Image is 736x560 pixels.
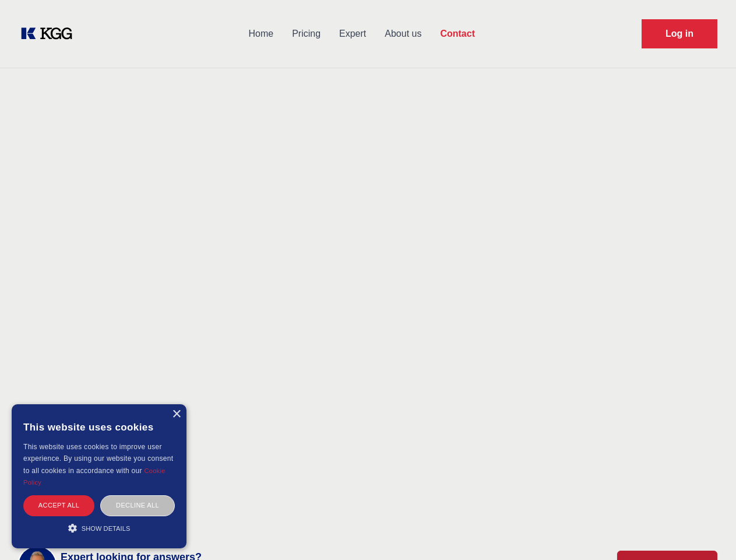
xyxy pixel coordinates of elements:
[82,525,131,532] span: Show details
[375,19,431,49] a: About us
[678,504,736,560] iframe: Chat Widget
[19,24,82,43] a: KOL Knowledge Platform: Talk to Key External Experts (KEE)
[431,19,484,49] a: Contact
[330,19,375,49] a: Expert
[283,19,330,49] a: Pricing
[642,19,717,48] a: Request Demo
[23,522,175,534] div: Show details
[172,410,181,419] div: Close
[23,413,175,441] div: This website uses cookies
[239,19,283,49] a: Home
[23,495,94,516] div: Accept all
[23,443,173,475] span: This website uses cookies to improve user experience. By using our website you consent to all coo...
[100,495,175,516] div: Decline all
[23,467,165,486] a: Cookie Policy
